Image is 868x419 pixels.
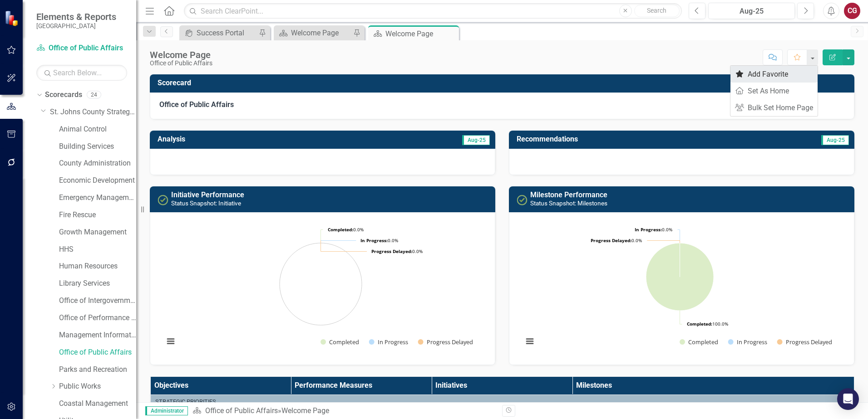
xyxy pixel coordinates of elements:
div: Chart. Highcharts interactive chart. [159,219,486,356]
button: Show Progress Delayed [418,338,474,346]
a: Office of Intergovernmental Affairs [59,296,136,306]
button: Search [634,5,680,17]
input: Search Below... [36,65,127,81]
text: 0.0% [591,237,642,244]
img: Completed [517,195,528,205]
button: Show In Progress [728,338,767,346]
div: Strategic Priorities [155,398,849,406]
button: View chart menu, Chart [164,335,177,348]
a: Initiative Performance [171,190,244,199]
a: Office of Public Affairs [59,347,136,358]
span: Aug-25 [462,135,490,145]
a: Success Portal [182,27,256,39]
tspan: In Progress: [360,237,388,244]
input: Search ClearPoint... [184,3,682,19]
a: Public Works [59,381,136,392]
svg: Interactive chart [518,219,841,356]
button: Show Completed [680,338,718,346]
tspan: In Progress: [635,226,662,233]
span: Elements & Reports [36,11,116,22]
a: Emergency Management [59,193,136,203]
tspan: Progress Delayed: [591,237,631,244]
text: 0.0% [360,237,398,244]
div: » [192,406,495,416]
small: Status Snapshot: Milestones [530,200,607,207]
a: Coastal Management [59,399,136,409]
div: Chart. Highcharts interactive chart. [518,219,845,356]
a: Milestone Performance [530,190,607,199]
a: Fire Rescue [59,210,136,220]
button: View chart menu, Chart [523,335,536,348]
a: Bulk Set Home Page [730,99,818,116]
button: Show Progress Delayed [777,338,833,346]
button: CG [844,3,860,19]
a: Office of Public Affairs [36,43,127,54]
a: Human Resources [59,261,136,272]
path: Completed, 4. [646,243,714,311]
div: Aug-25 [711,6,792,17]
div: Office of Public Affairs [150,60,212,67]
span: Aug-25 [821,135,849,145]
a: St. Johns County Strategic Plan [50,107,136,117]
a: Management Information Systems [59,330,136,341]
text: 0.0% [371,248,423,254]
div: 24 [87,91,101,99]
a: Economic Development [59,175,136,186]
a: Animal Control [59,124,136,135]
tspan: Progress Delayed: [371,248,412,254]
div: Welcome Page [385,28,457,39]
small: [GEOGRAPHIC_DATA] [36,22,116,29]
div: Welcome Page [291,27,351,39]
a: Growth Management [59,227,136,238]
text: 100.0% [687,321,728,327]
text: 0.0% [328,226,364,233]
tspan: Completed: [328,226,353,233]
small: Status Snapshot: Initiative [171,200,241,207]
button: Show Completed [321,338,359,346]
a: Set As Home [730,83,818,99]
div: Success Portal [197,27,256,39]
h3: Recommendations [517,135,744,143]
svg: Interactive chart [159,219,482,356]
span: Administrator [145,406,188,415]
a: Library Services [59,278,136,289]
img: ClearPoint Strategy [5,10,20,26]
button: Aug-25 [708,3,795,19]
a: Parks and Recreation [59,365,136,375]
a: County Administration [59,158,136,169]
div: Welcome Page [281,406,329,415]
a: HHS [59,244,136,255]
span: Search [647,7,666,14]
tspan: Completed: [687,321,712,327]
div: Welcome Page [150,50,212,60]
a: Office of Performance & Transparency [59,313,136,323]
strong: Office of Public Affairs [159,100,234,109]
h3: Scorecard [158,79,850,87]
a: Scorecards [45,90,82,100]
h3: Analysis [158,135,321,143]
a: Add Favorite [730,66,818,83]
div: Open Intercom Messenger [837,388,859,410]
text: 0.0% [635,226,672,233]
button: Show In Progress [369,338,408,346]
a: Building Services [59,141,136,152]
img: Completed [158,195,168,205]
a: Office of Public Affairs [205,406,278,415]
a: Welcome Page [276,27,351,39]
